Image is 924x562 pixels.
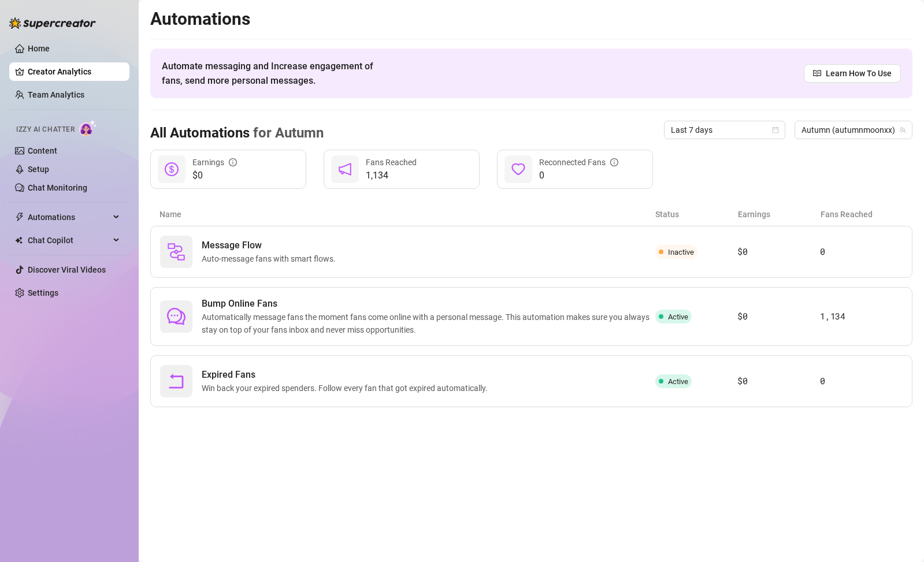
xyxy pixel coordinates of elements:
span: 1,134 [366,169,417,183]
article: 1,134 [820,310,903,323]
a: Chat Monitoring [28,183,87,192]
div: Earnings [192,156,237,169]
span: Message Flow [202,239,340,252]
article: 0 [820,374,903,388]
a: Settings [28,288,58,297]
span: Bump Online Fans [202,297,655,311]
a: Setup [28,165,49,174]
a: Creator Analytics [28,62,120,81]
span: Active [668,377,688,386]
span: thunderbolt [15,213,24,222]
span: for Autumn [250,125,324,141]
article: Name [159,208,655,221]
span: Learn How To Use [826,67,892,80]
article: Earnings [738,208,821,221]
span: info-circle [229,158,237,166]
img: logo-BBDzfeDw.svg [9,17,96,29]
span: Inactive [668,248,694,256]
a: Team Analytics [28,90,84,99]
span: rollback [167,372,185,390]
span: 0 [539,169,618,183]
a: Content [28,146,57,155]
span: read [813,69,821,77]
img: svg%3e [167,243,185,261]
span: comment [167,307,185,326]
span: Active [668,312,688,321]
span: Automatically message fans the moment fans come online with a personal message. This automation m... [202,311,655,336]
span: $0 [192,169,237,183]
a: Learn How To Use [804,64,901,83]
article: Status [655,208,738,221]
article: $0 [737,374,820,388]
span: calendar [772,126,779,133]
article: Fans Reached [821,208,903,221]
span: heart [511,162,525,176]
article: $0 [737,245,820,259]
span: notification [338,162,352,176]
span: Automations [28,208,110,226]
span: Last 7 days [671,121,778,139]
h3: All Automations [150,124,324,143]
a: Home [28,44,50,53]
span: Expired Fans [202,368,492,382]
article: $0 [737,310,820,323]
span: Fans Reached [366,158,417,167]
span: Automate messaging and Increase engagement of fans, send more personal messages. [162,59,384,88]
a: Discover Viral Videos [28,265,106,274]
span: Auto-message fans with smart flows. [202,252,340,265]
span: Chat Copilot [28,231,110,250]
span: Autumn (autumnmoonxx) [801,121,906,139]
article: 0 [820,245,903,259]
iframe: Intercom live chat [885,523,912,550]
span: info-circle [610,158,618,166]
img: Chat Copilot [15,236,23,244]
div: Reconnected Fans [539,156,618,169]
span: Izzy AI Chatter [16,124,75,135]
img: AI Chatter [79,120,97,136]
span: dollar [165,162,179,176]
h2: Automations [150,8,912,30]
span: Win back your expired spenders. Follow every fan that got expired automatically. [202,382,492,394]
span: team [899,126,906,133]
